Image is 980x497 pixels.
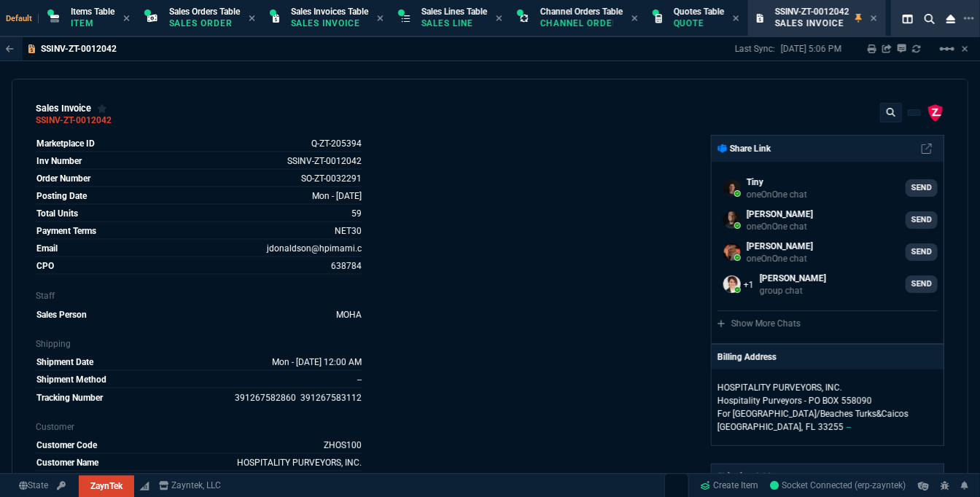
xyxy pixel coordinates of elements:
[169,7,240,17] span: Sales Orders Table
[717,470,787,483] p: Shipping Address
[771,480,906,493] a: K58VmCeoX9cl0ql2AADL
[36,473,362,489] tr: undefined
[287,156,362,166] a: See Marketplace Order
[919,10,941,28] nx-icon: Search
[36,120,112,122] a: SSINV-ZT-0012042
[41,43,117,55] p: SSINV-ZT-0012042
[36,226,96,236] span: Payment Terms
[36,420,362,434] p: Customer
[747,221,813,232] p: oneOnOne chat
[312,191,362,201] span: Posting Date
[336,310,362,320] span: MOHA
[806,422,815,432] span: FL
[906,179,938,197] a: SEND
[6,44,14,54] nx-icon: Back to Table
[36,337,362,351] p: Shipping
[155,480,226,493] a: msbcCompanyName
[717,394,938,407] p: Hospitality Purveyors - PO BOX 558090
[631,13,638,25] nx-icon: Close Tab
[36,208,78,219] span: Total Units
[962,43,968,55] a: Hide Workbench
[906,275,938,293] a: SEND
[36,136,362,152] tr: See Marketplace Order
[351,208,362,219] span: 59
[496,13,502,25] nx-icon: Close Tab
[36,224,362,240] tr: undefined
[52,480,70,493] a: API TOKEN
[36,372,362,388] tr: undefined
[36,393,103,403] span: Tracking Number
[324,440,362,450] span: ZHOS100
[15,480,52,493] a: Global State
[733,13,739,25] nx-icon: Close Tab
[36,138,95,149] span: Marketplace ID
[871,13,877,25] nx-icon: Close Tab
[36,103,107,114] div: Sales Invoice
[71,7,114,17] span: Items Table
[717,422,803,432] span: [GEOGRAPHIC_DATA],
[36,241,362,257] tr: jdonaldson@hpimami.com
[421,17,487,29] p: Sales Line
[36,171,362,187] tr: See Marketplace Order
[717,318,801,329] a: Show More Chats
[717,381,857,394] p: HOSPITALITY PURVEYORS, INC.
[747,189,807,200] p: oneOnOne chat
[235,393,362,403] a: 391267582860 391267583112
[775,17,848,29] p: Sales Invoice
[36,154,362,170] tr: See Marketplace Order
[36,261,54,271] span: CPO
[747,176,807,189] p: Tiny
[695,475,765,497] a: Create Item
[906,243,938,261] a: SEND
[964,12,974,26] nx-icon: Open New Tab
[847,422,851,432] span: --
[331,261,362,271] span: jdonaldson@hpimami.com
[717,142,771,155] p: Share Link
[36,310,87,320] span: Sales Person
[760,272,826,285] p: [PERSON_NAME]
[36,455,362,471] tr: undefined
[36,191,87,201] span: Posting Date
[717,238,938,267] a: mohammed.wafek@fornida.com
[36,189,362,205] tr: Posting Date
[771,481,906,491] span: Socket Connected (erp-zayntek)
[272,357,362,367] span: 2025-07-21T00:00:00.000Z
[36,206,362,222] tr: undefined
[747,208,813,221] p: [PERSON_NAME]
[36,289,362,302] p: Staff
[6,14,39,23] span: Default
[717,173,938,203] a: ryan.neptune@fornida.com
[36,308,362,322] tr: undefined
[249,13,255,25] nx-icon: Close Tab
[897,10,919,28] nx-icon: Split Panels
[71,17,114,29] p: Item
[941,10,961,28] nx-icon: Close Workbench
[747,253,813,265] p: oneOnOne chat
[36,355,362,371] tr: undefined
[36,391,362,405] tr: undefined
[36,438,362,454] tr: undefined
[36,440,97,450] span: Customer Code
[36,156,82,166] span: Inv Number
[781,43,841,55] p: [DATE] 5:06 PM
[36,259,362,275] tr: jdonaldson@hpimami.com
[760,285,826,297] p: group chat
[717,270,938,299] a: seti.shadab@fornida.com,Brian.Over@fornida.com
[540,17,613,29] p: Channel Order
[735,43,781,55] p: Last Sync:
[540,7,623,17] span: Channel Orders Table
[267,243,362,254] span: jdonaldson@hpimami.com
[377,13,384,25] nx-icon: Close Tab
[717,407,938,420] p: For [GEOGRAPHIC_DATA]/Beaches Turks&Caicos
[674,7,724,17] span: Quotes Table
[123,13,130,25] nx-icon: Close Tab
[717,351,777,364] p: Billing Address
[97,103,107,114] div: Add to Watchlist
[36,458,98,468] span: Customer Name
[237,458,362,468] a: HOSPITALITY PURVEYORS, INC.
[311,138,362,149] span: See Marketplace Order
[906,211,938,229] a: SEND
[36,375,106,385] span: Shipment Method
[717,206,938,235] a: Chris.Hernandez@fornida.com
